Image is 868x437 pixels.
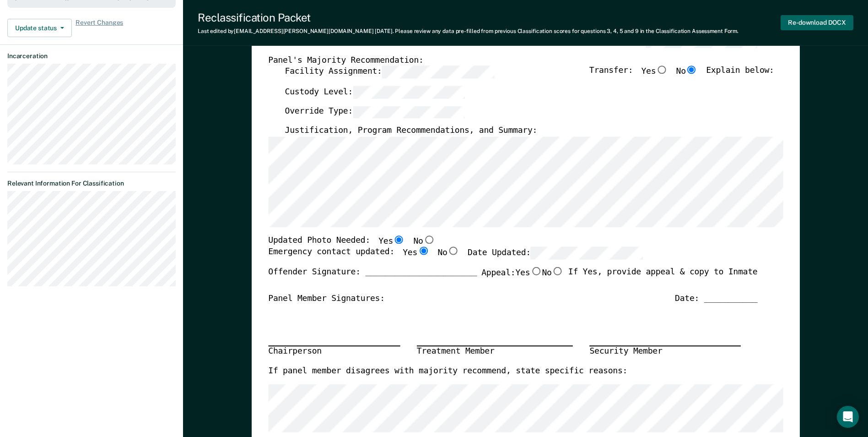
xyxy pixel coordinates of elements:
input: No [551,267,563,275]
label: Date Updated: [468,247,643,260]
span: Revert Changes [75,19,123,37]
label: Override Type: [285,106,465,118]
div: Offender Signature: _______________________ If Yes, provide appeal & copy to Inmate [268,267,757,294]
dt: Relevant Information For Classification [7,180,176,187]
label: No [542,267,563,279]
input: Custody Level: [353,86,465,98]
input: No [447,247,459,256]
label: Facility Assignment: [285,66,494,78]
input: Date Updated: [531,247,643,260]
div: Chairperson [268,346,400,358]
button: Re-download DOCX [781,15,853,30]
dt: Incarceration [7,52,176,60]
label: Appeal: [481,267,564,286]
label: Yes [641,66,668,78]
input: No [423,235,435,244]
input: Yes [393,235,405,244]
div: Panel's Majority Recommendation: [268,55,757,66]
div: Transfer: Explain below: [589,66,774,86]
div: Open Intercom Messenger [837,406,859,428]
div: Reclassification Packet [198,11,739,24]
div: Emergency contact updated: [268,247,643,268]
label: Yes [515,267,542,279]
div: Treatment Member [417,346,573,358]
label: Yes [403,247,429,260]
input: Yes [656,66,668,74]
span: [DATE] [375,28,392,34]
input: Override Type: [353,106,465,118]
div: Date: ___________ [675,294,757,305]
input: Yes [417,247,429,256]
input: Facility Assignment: [382,66,494,78]
div: Security Member [589,346,741,358]
input: Yes [530,267,542,275]
button: Update status [7,19,72,37]
label: Yes [378,235,405,247]
label: No [413,235,435,247]
label: No [676,66,697,78]
div: Updated Photo Needed: [268,235,435,247]
label: Custody Level: [285,86,465,98]
input: No [686,66,698,74]
div: Panel Member Signatures: [268,294,385,305]
label: If panel member disagrees with majority recommend, state specific reasons: [268,366,627,377]
label: No [437,247,459,260]
div: Last edited by [EMAIL_ADDRESS][PERSON_NAME][DOMAIN_NAME] . Please review any data pre-filled from... [198,28,739,34]
label: Justification, Program Recommendations, and Summary: [285,126,537,137]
